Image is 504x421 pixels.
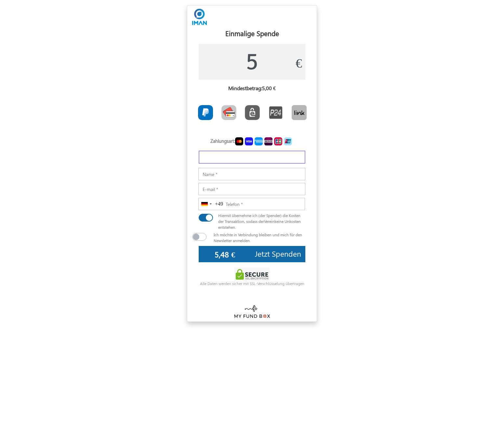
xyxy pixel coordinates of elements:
[194,103,312,125] div: Toolbar with button groups
[213,212,310,230] div: Hiermit übernehme ich (der Spender) die Kosten der Transaktion, sodass der keine Unkosten entstehen.
[198,198,305,210] input: Telefon *
[268,105,283,120] img: P24.png
[255,249,301,259] span: Jetzt Spenden
[201,151,303,164] iframe: Sicherer Eingaberahmen für Kartenzahlungen
[264,219,274,224] span: Verein
[209,232,317,243] div: Ich möchte in Verbindung bleiben und mich für den Newsletter anmelden.
[199,246,251,262] input: 0€
[221,105,236,120] img: CardCollection.png
[215,200,223,208] div: +49
[264,137,272,145] img: CardCollection5.png
[235,137,243,145] img: CardCollection2.png
[225,28,279,39] label: Einmalige Spende
[255,137,263,145] img: CardCollection4.png
[198,183,305,195] input: E-mail *
[187,280,317,286] div: Alle Daten werden sicher mit SSL-Verschlüsselung übertragen
[251,246,305,262] button: Jetzt Spenden
[192,9,207,25] img: H+C25PnaMWXWAAAAABJRU5ErkJggg==
[198,168,305,180] input: Name *
[284,137,292,145] img: CardCollection7.png
[199,198,223,210] button: Selected country
[292,105,307,120] img: Link.png
[245,137,253,145] img: CardCollection3.png
[245,105,260,120] img: EPS.png
[198,105,213,120] img: PayPal.png
[262,85,276,91] label: 5,00 €
[199,138,305,148] h5: Zahlungsart:
[274,137,282,145] img: CardCollection6.png
[199,85,305,94] h6: Mindestbetrag:
[199,44,305,80] input: 0€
